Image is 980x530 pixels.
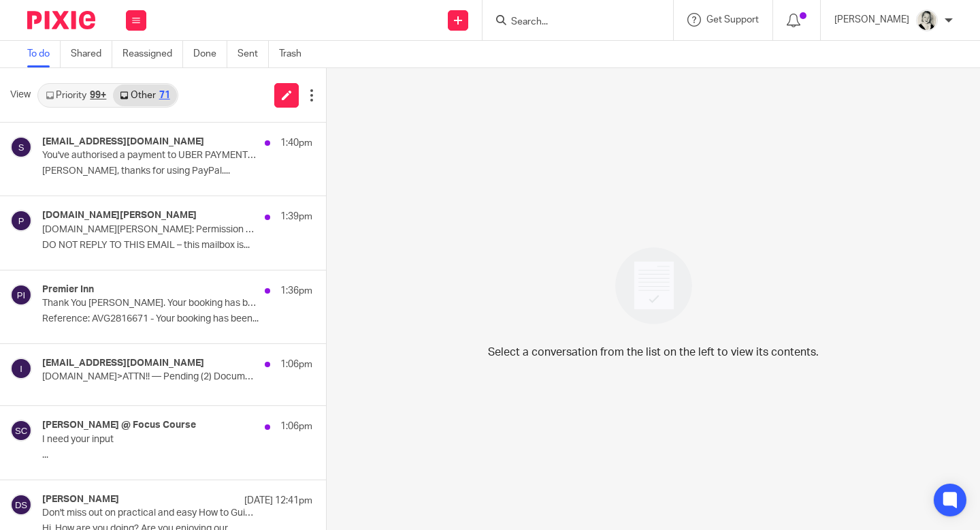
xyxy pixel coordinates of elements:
img: svg%3E [10,136,32,158]
h4: [PERSON_NAME] @ Focus Course [42,420,196,431]
img: svg%3E [10,420,32,441]
a: Priority99+ [39,84,113,106]
h4: Premier Inn [42,284,94,296]
p: [DOMAIN_NAME]>ATTN!! — Pending (2) Document Play Note Transcript.>de91eed8070479462ce74b56ede8a8f... [42,371,259,383]
h4: [EMAIL_ADDRESS][DOMAIN_NAME] [42,136,204,148]
p: Don't miss out on practical and easy How to Guidance for the new VGC and Cashflow and Profit Impr... [42,508,259,519]
img: image [606,238,701,333]
img: svg%3E [10,494,32,516]
a: Reassigned [122,41,183,67]
img: DA590EE6-2184-4DF2-A25D-D99FB904303F_1_201_a.jpeg [916,10,938,31]
p: DO NOT REPLY TO THIS EMAIL – this mailbox is... [42,240,312,251]
div: 71 [159,91,170,100]
div: 99+ [90,91,106,100]
p: ... [42,450,312,461]
p: 1:06pm [280,358,312,371]
p: I need your input [42,434,259,446]
p: Reference: AVG2816671 - Your booking has been... [42,313,312,325]
p: 1:40pm [280,136,312,150]
p: You've authorised a payment to UBER PAYMENTS UK LIM... [42,150,259,161]
h4: [EMAIL_ADDRESS][DOMAIN_NAME] [42,358,204,369]
img: svg%3E [10,284,32,306]
p: Thank You [PERSON_NAME]. Your booking has been confirmed [42,298,259,309]
p: 1:06pm [280,420,312,433]
p: 1:39pm [280,210,312,223]
h4: [PERSON_NAME] [42,494,119,505]
img: svg%3E [10,358,32,379]
a: Done [193,41,227,67]
img: Pixie [27,11,95,29]
span: View [10,88,31,102]
input: Search [510,16,632,29]
img: svg%3E [10,210,32,232]
a: To do [27,41,61,67]
span: Get Support [706,15,759,25]
a: Trash [279,41,312,67]
p: [DATE] 12:41pm [244,494,312,508]
p: 1:36pm [280,284,312,298]
a: Shared [71,41,112,67]
p: [PERSON_NAME] [834,13,909,27]
a: Other71 [113,84,176,106]
h4: [DOMAIN_NAME][PERSON_NAME] [42,210,197,221]
p: Select a conversation from the list on the left to view its contents. [488,344,819,360]
p: [DOMAIN_NAME][PERSON_NAME]: Permission Slip / Notice [42,224,259,236]
p: [PERSON_NAME], thanks for using PayPal.... [42,166,312,177]
a: Sent [238,41,269,67]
